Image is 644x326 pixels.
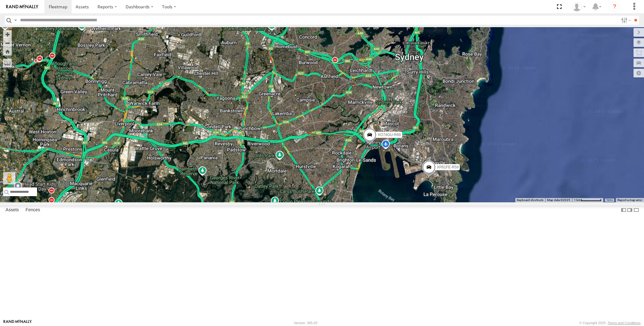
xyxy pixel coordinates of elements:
[572,198,603,202] button: Map Scale: 1 km per 63 pixels
[547,198,570,202] span: Map data ©2025
[3,39,12,47] button: Zoom out
[294,321,317,325] div: Version: 305.03
[3,320,32,326] a: Visit our Website
[579,321,641,325] div: © Copyright 2025 -
[606,199,613,201] a: Terms
[378,133,401,137] span: XO74GU-R69
[608,321,641,325] a: Terms and Conditions
[437,165,459,169] span: XP81FE-R59
[6,5,38,9] img: rand-logo.svg
[517,198,543,202] button: Keyboard shortcuts
[3,47,12,56] button: Zoom Home
[627,205,633,214] label: Dock Summary Table to the Right
[2,206,22,214] label: Assets
[13,16,18,25] label: Search Query
[610,2,620,12] i: ?
[574,198,581,202] span: 1 km
[3,172,15,184] button: Drag Pegman onto the map to open Street View
[617,198,642,202] a: Report a map error
[619,16,632,25] label: Search Filter Options
[634,69,644,77] label: Map Settings
[3,59,12,67] label: Measure
[621,205,627,214] label: Dock Summary Table to the Left
[633,205,639,214] label: Hide Summary Table
[3,30,12,39] button: Zoom in
[23,206,43,214] label: Fences
[570,2,588,11] div: Quang MAC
